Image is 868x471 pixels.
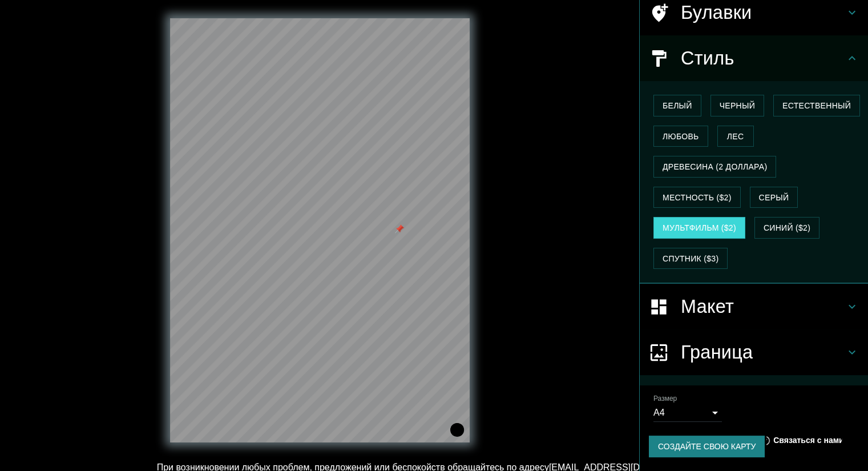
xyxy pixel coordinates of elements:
[681,296,734,317] font: Макет
[710,95,764,116] button: Черный
[681,342,753,363] font: Граница
[750,187,798,208] button: Серый
[640,329,868,375] div: Граница
[663,254,718,263] font: Спутник ($3)
[653,248,728,269] button: Спутник ($3)
[773,95,860,116] button: Естественный
[653,126,708,147] button: Любовь
[717,126,754,147] button: Лес
[640,35,868,81] div: Стиль
[720,101,755,110] font: Черный
[653,404,722,422] div: А4
[754,217,819,239] button: Синий ($2)
[681,48,734,69] font: Стиль
[681,2,752,23] font: Булавки
[450,423,464,437] button: Включить атрибуцию
[764,223,810,232] font: Синий ($2)
[663,132,699,141] font: Любовь
[727,132,744,141] font: Лес
[653,95,701,116] button: Белый
[653,187,741,208] button: Местность ($2)
[649,436,765,457] button: Создайте свою карту
[653,217,745,239] button: Мультфильм ($2)
[766,426,855,458] iframe: Справка по запуску виджетов
[170,18,470,442] canvas: Карта
[663,193,732,202] font: Местность ($2)
[658,442,756,451] font: Создайте свою карту
[653,395,677,402] font: Размер
[782,101,851,110] font: Естественный
[759,193,789,202] font: Серый
[653,408,665,417] font: А4
[640,284,868,329] div: Макет
[663,223,736,232] font: Мультфильм ($2)
[663,162,767,171] font: Древесина (2 доллара)
[663,101,692,110] font: Белый
[653,156,776,178] button: Древесина (2 доллара)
